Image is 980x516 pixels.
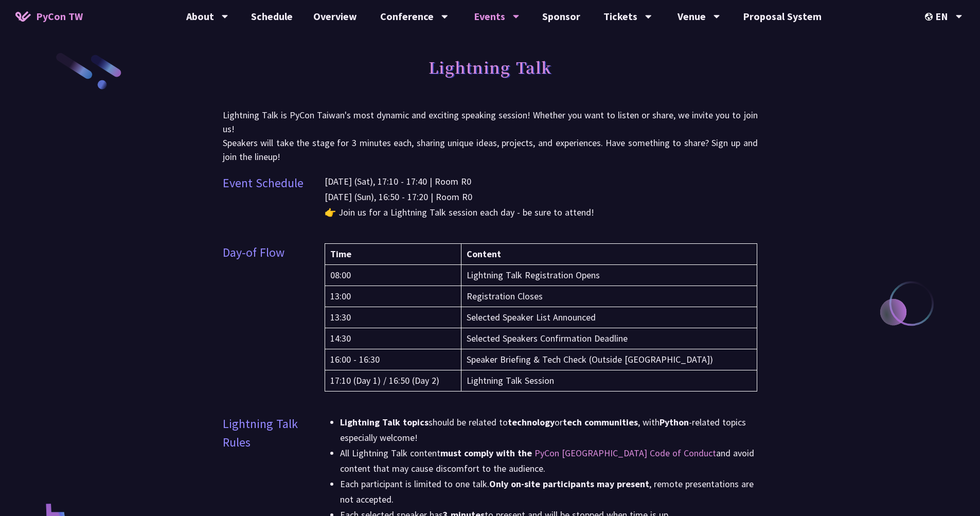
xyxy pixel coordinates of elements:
[325,370,461,392] td: 17:10 (Day 1) / 16:50 (Day 2)
[440,447,532,459] strong: must comply with the
[340,446,758,476] li: All Lightning Talk content and avoid content that may cause discomfort to the audience.
[429,51,552,82] h1: Lightning Talk
[223,108,758,164] p: Lightning Talk is PyCon Taiwan's most dynamic and exciting speaking session! Whether you want to ...
[461,349,757,370] td: Speaker Briefing & Tech Check (Outside [GEOGRAPHIC_DATA])
[325,265,461,286] td: 08:00
[660,416,689,428] strong: Python
[925,13,935,21] img: Locale Icon
[325,307,461,328] td: 13:30
[461,328,757,349] td: Selected Speakers Confirmation Deadline
[223,243,284,262] p: Day-of Flow
[325,174,758,220] p: [DATE] (Sat), 17:10 - 17:40 | Room R0 [DATE] (Sun), 16:50 - 17:20 | Room R0 👉 Join us for a Light...
[325,328,461,349] td: 14:30
[534,447,716,459] a: PyCon [GEOGRAPHIC_DATA] Code of Conduct
[223,174,304,192] p: Event Schedule
[325,244,461,265] th: Time
[5,4,93,29] a: PyCon TW
[461,370,757,392] td: Lightning Talk Session
[340,416,429,428] strong: Lightning Talk topics
[461,265,757,286] td: Lightning Talk Registration Opens
[340,476,758,507] li: Each participant is limited to one talk. , remote presentations are not accepted.
[508,416,555,428] strong: technology
[325,286,461,307] td: 13:00
[15,11,31,22] img: Home icon of PyCon TW 2025
[563,416,638,428] strong: tech communities
[36,9,83,24] span: PyCon TW
[489,478,649,490] strong: Only on-site participants may present
[461,307,757,328] td: Selected Speaker List Announced
[461,286,757,307] td: Registration Closes
[340,415,758,446] li: should be related to or , with -related topics especially welcome!
[223,415,309,452] p: Lightning Talk Rules
[461,244,757,265] th: Content
[325,349,461,370] td: 16:00 - 16:30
